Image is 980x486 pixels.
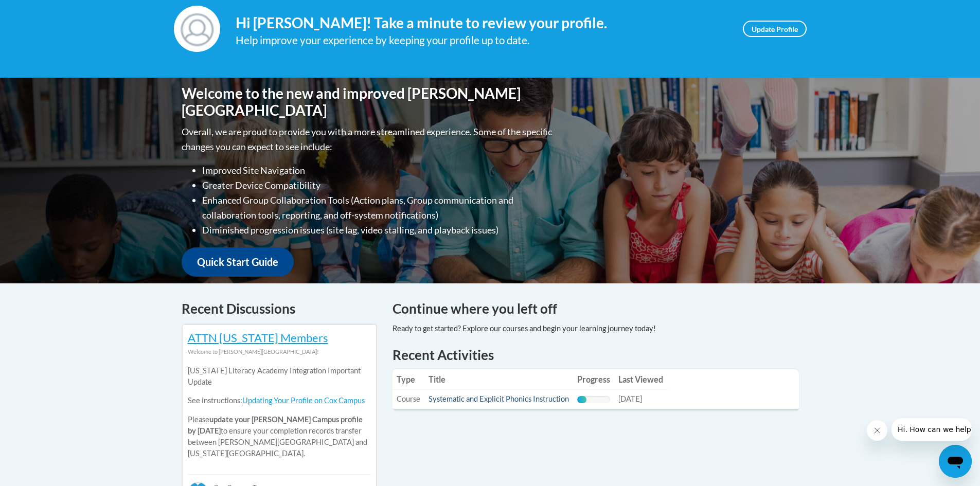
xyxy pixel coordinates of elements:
[236,32,727,49] div: Help improve your experience by keeping your profile up to date.
[182,299,377,319] h4: Recent Discussions
[188,346,371,357] div: Welcome to [PERSON_NAME][GEOGRAPHIC_DATA]!
[174,6,220,52] img: Profile Image
[242,396,365,405] a: Updating Your Profile on Cox Campus
[393,369,424,390] th: Type
[182,124,555,154] p: Overall, we are proud to provide you with a more streamlined experience. Some of the specific cha...
[743,21,807,37] a: Update Profile
[182,85,555,119] h1: Welcome to the new and improved [PERSON_NAME][GEOGRAPHIC_DATA]
[202,163,555,178] li: Improved Site Navigation
[236,14,727,32] h4: Hi [PERSON_NAME]! Take a minute to review your profile.
[182,247,294,277] a: Quick Start Guide
[577,396,587,403] div: Progress, %
[188,395,371,406] p: See instructions:
[573,369,614,390] th: Progress
[393,299,799,319] h4: Continue where you left off
[202,193,555,223] li: Enhanced Group Collaboration Tools (Action plans, Group communication and collaboration tools, re...
[202,178,555,193] li: Greater Device Compatibility
[618,394,642,403] span: [DATE]
[429,394,569,403] a: Systematic and Explicit Phonics Instruction
[393,346,799,364] h1: Recent Activities
[188,331,328,345] a: ATTN [US_STATE] Members
[188,365,371,388] p: [US_STATE] Literacy Academy Integration Important Update
[202,223,555,238] li: Diminished progression issues (site lag, video stalling, and playback issues)
[424,369,573,390] th: Title
[188,357,371,467] div: Please to ensure your completion records transfer between [PERSON_NAME][GEOGRAPHIC_DATA] and [US_...
[6,7,83,15] span: Hi. How can we help?
[397,394,420,403] span: Course
[867,420,887,441] iframe: Close message
[939,445,972,478] iframe: Button to launch messaging window
[614,369,667,390] th: Last Viewed
[188,415,363,435] b: update your [PERSON_NAME] Campus profile by [DATE]
[892,418,972,441] iframe: Message from company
